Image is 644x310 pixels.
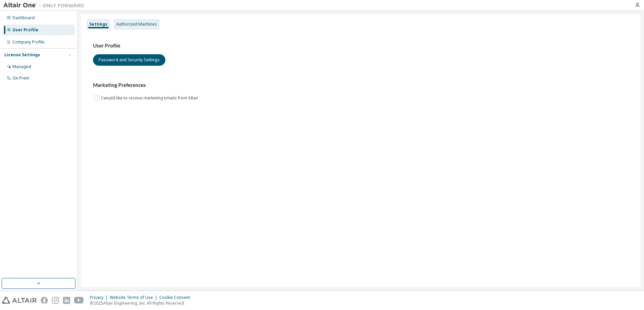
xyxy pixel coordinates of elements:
img: instagram.svg [52,297,59,304]
div: User Profile [12,27,38,33]
img: altair_logo.svg [2,297,37,304]
div: Managed [12,64,31,69]
div: Settings [89,22,107,27]
div: Dashboard [12,15,35,21]
p: © 2025 Altair Engineering, Inc. All Rights Reserved. [90,300,194,306]
img: facebook.svg [41,297,48,304]
button: Password and Security Settings [93,54,165,66]
h3: Marketing Preferences [93,82,629,89]
div: Cookie Consent [159,295,194,300]
div: Authorized Machines [116,22,157,27]
h3: User Profile [93,42,629,49]
div: License Settings [4,52,40,58]
div: Privacy [90,295,110,300]
label: I would like to receive marketing emails from Altair [101,94,200,102]
img: Altair One [3,2,88,9]
img: linkedin.svg [63,297,70,304]
div: On Prem [12,75,29,81]
img: youtube.svg [74,297,84,304]
div: Website Terms of Use [110,295,159,300]
div: Company Profile [12,39,44,45]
